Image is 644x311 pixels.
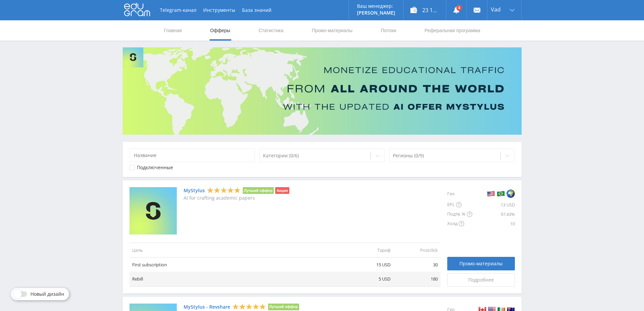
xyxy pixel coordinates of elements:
[393,258,440,272] td: 30
[447,257,515,270] a: Промо-материалы
[447,209,472,219] div: Подтв. %
[468,277,494,283] span: Подробнее
[210,20,231,41] a: Офферы
[447,200,472,209] div: EPL
[129,149,255,162] input: Название
[243,187,274,194] li: Лучший оффер
[346,258,393,272] td: 15 USD
[163,20,183,41] a: Главная
[275,187,289,194] li: Акция
[472,219,515,228] div: 10
[184,188,205,193] a: MyStylus
[357,10,395,16] p: [PERSON_NAME]
[393,272,440,286] td: 180
[472,209,515,219] div: 97.43%
[491,7,501,12] span: Vad
[129,243,346,257] td: Цель
[357,3,395,9] p: Ваш менеджер:
[346,272,393,286] td: 5 USD
[459,261,503,266] span: Промо-материалы
[207,187,241,194] div: 5 Stars
[258,20,284,41] a: Статистика
[129,187,177,235] img: MyStylus
[393,243,440,257] td: Postclick
[447,187,472,200] div: Гео
[184,195,289,201] p: AI for crafting academic papers
[129,258,346,272] td: First subscription
[311,20,353,41] a: Промо-материалы
[472,200,515,209] div: 13 USD
[137,165,173,170] div: Подключенные
[447,219,472,228] div: Холд
[380,20,397,41] a: Потоки
[268,304,300,310] li: Лучший оффер
[123,47,522,135] img: Banner
[447,273,515,287] a: Подробнее
[424,20,481,41] a: Реферальная программа
[184,304,230,310] a: MyStylus - Revshare
[30,291,64,297] span: Новый дизайн
[232,303,266,310] div: 5 Stars
[129,272,346,286] td: Rebill
[346,243,393,257] td: Тариф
